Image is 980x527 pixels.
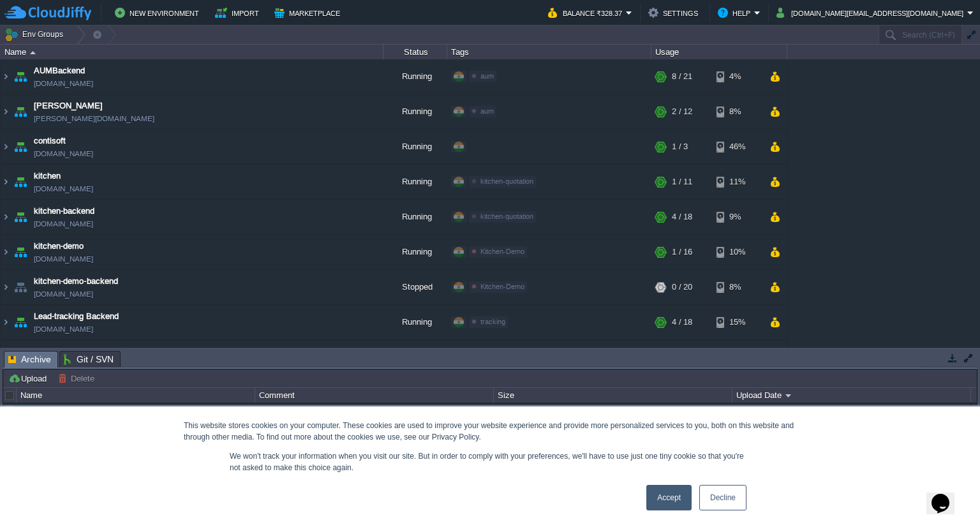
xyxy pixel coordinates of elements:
[480,318,505,325] span: tracking
[184,420,796,443] div: This website stores cookies on your computer. These cookies are used to improve your website expe...
[230,450,750,473] p: We won't track your information when you visit our site. But in order to comply with your prefere...
[652,45,787,59] div: Usage
[11,130,29,164] img: AMDAwAAAACH5BAEAAAAALAAAAAABAAEAAAICRAEAOw==
[480,72,494,80] span: aum
[1,94,11,129] img: AMDAwAAAACH5BAEAAAAALAAAAAABAAEAAAICRAEAOw==
[716,59,758,94] div: 4%
[716,130,758,164] div: 46%
[383,59,447,94] div: Running
[646,485,692,510] a: Accept
[1,130,11,164] img: AMDAwAAAACH5BAEAAAAALAAAAAABAAEAAAICRAEAOw==
[255,403,493,417] div: Sample package which you can deploy to your environment. Feel free to delete and upload a package...
[34,112,154,125] a: [PERSON_NAME][DOMAIN_NAME]
[34,323,93,336] a: [DOMAIN_NAME]
[34,240,84,253] a: kitchen-demo
[1,340,11,375] img: AMDAwAAAACH5BAEAAAAALAAAAAABAAEAAAICRAEAOw==
[11,305,29,339] img: AMDAwAAAACH5BAEAAAAALAAAAAABAAEAAAICRAEAOw==
[34,253,93,265] a: [DOMAIN_NAME]
[548,5,626,20] button: Balance ₹328.37
[11,165,29,199] img: AMDAwAAAACH5BAEAAAAALAAAAAABAAEAAAICRAEAOw==
[480,177,533,185] span: kitchen-quotation
[34,100,103,112] a: [PERSON_NAME]
[8,373,50,384] button: Upload
[34,182,93,195] a: [DOMAIN_NAME]
[34,77,93,90] a: [DOMAIN_NAME]
[34,205,94,218] a: kitchen-backend
[383,235,447,269] div: Running
[383,305,447,339] div: Running
[1,200,11,234] img: AMDAwAAAACH5BAEAAAAALAAAAAABAAEAAAICRAEAOw==
[648,5,702,20] button: Settings
[1,305,11,339] img: AMDAwAAAACH5BAEAAAAALAAAAAABAAEAAAICRAEAOw==
[716,340,758,375] div: 10%
[716,270,758,304] div: 8%
[383,130,447,164] div: Running
[383,94,447,129] div: Running
[383,200,447,234] div: Running
[716,305,758,339] div: 15%
[494,388,732,403] div: Size
[11,340,29,375] img: AMDAwAAAACH5BAEAAAAALAAAAAABAAEAAAICRAEAOw==
[215,5,263,20] button: Import
[11,235,29,269] img: AMDAwAAAACH5BAEAAAAALAAAAAABAAEAAAICRAEAOw==
[34,310,119,323] a: Lead-tracking Backend
[733,388,970,403] div: Upload Date
[34,275,118,288] a: kitchen-demo-backend
[383,165,447,199] div: Running
[480,283,524,290] span: Kitchen-Demo
[672,235,692,269] div: 1 / 16
[448,45,651,59] div: Tags
[1,45,383,59] div: Name
[115,5,203,20] button: New Environment
[34,345,114,358] span: lead-tracking-frontend
[11,200,29,234] img: AMDAwAAAACH5BAEAAAAALAAAAAABAAEAAAICRAEAOw==
[494,403,731,417] div: 575 KB
[34,147,93,160] a: [DOMAIN_NAME]
[672,94,692,129] div: 2 / 12
[64,352,114,367] span: Git / SVN
[384,45,447,59] div: Status
[718,5,754,20] button: Help
[256,388,493,403] div: Comment
[274,5,344,20] button: Marketplace
[30,51,36,54] img: AMDAwAAAACH5BAEAAAAALAAAAAABAAEAAAICRAEAOw==
[716,165,758,199] div: 11%
[732,403,970,417] div: 16:00 | [DATE]
[480,248,524,255] span: Kitchen-Demo
[34,288,93,301] a: [DOMAIN_NAME]
[11,59,29,94] img: AMDAwAAAACH5BAEAAAAALAAAAAABAAEAAAICRAEAOw==
[672,165,692,199] div: 1 / 11
[926,476,967,514] iframe: chat widget
[1,165,11,199] img: AMDAwAAAACH5BAEAAAAALAAAAAABAAEAAAICRAEAOw==
[716,200,758,234] div: 9%
[672,340,692,375] div: 1 / 10
[672,200,692,234] div: 4 / 18
[34,64,85,77] a: AUMBackend
[34,218,93,230] a: [DOMAIN_NAME]
[480,107,494,115] span: aum
[8,352,51,367] span: Archive
[17,388,255,403] div: Name
[4,5,91,21] img: CloudJiffy
[58,373,98,384] button: Delete
[1,59,11,94] img: AMDAwAAAACH5BAEAAAAALAAAAAABAAEAAAICRAEAOw==
[672,270,692,304] div: 0 / 20
[383,270,447,304] div: Stopped
[1,270,11,304] img: AMDAwAAAACH5BAEAAAAALAAAAAABAAEAAAICRAEAOw==
[776,5,967,20] button: [DOMAIN_NAME][EMAIL_ADDRESS][DOMAIN_NAME]
[672,305,692,339] div: 4 / 18
[716,235,758,269] div: 10%
[20,405,73,415] a: HelloWorld.zip
[34,170,61,182] a: kitchen
[716,94,758,129] div: 8%
[383,340,447,375] div: Running
[34,135,66,147] a: contisoft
